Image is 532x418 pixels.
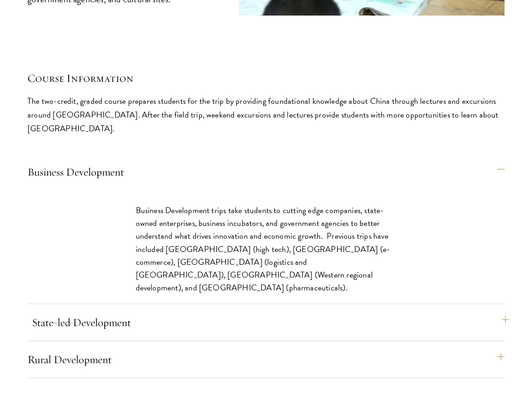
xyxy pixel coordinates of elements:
p: Business Development trips take students to cutting edge companies, state-owned enterprises, busi... [136,204,397,294]
button: State-led Development [32,311,509,333]
button: Rural Development [27,348,505,370]
button: Business Development [27,161,505,183]
p: The two-credit, graded course prepares students for the trip by providing foundational knowledge ... [27,94,505,135]
h5: Course Information [27,70,505,86]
